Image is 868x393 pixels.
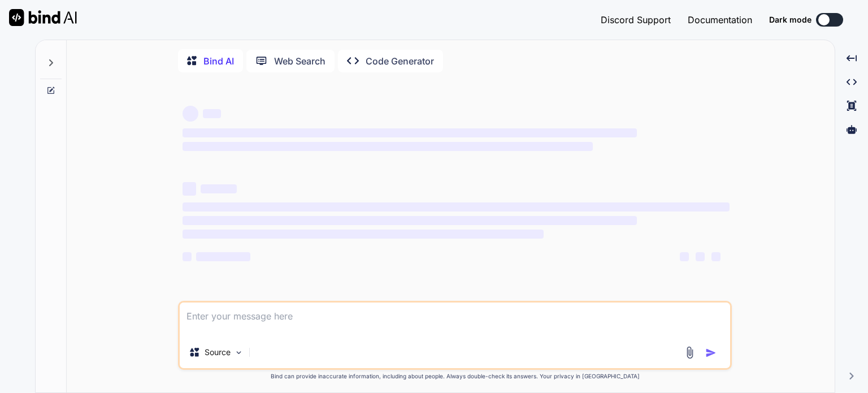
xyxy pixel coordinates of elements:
[183,216,636,225] span: ‌
[183,202,730,211] span: ‌
[366,54,434,68] p: Code Generator
[680,252,689,261] span: ‌
[178,372,732,381] p: Bind can provide inaccurate information, including about people. Always double-check its answers....
[274,54,325,68] p: Web Search
[196,252,250,261] span: ‌
[683,346,696,359] img: attachment
[201,184,237,193] span: ‌
[9,9,77,26] img: Bind AI
[769,14,811,25] span: Dark mode
[688,14,752,25] span: Documentation
[601,14,671,25] span: Discord Support
[234,348,244,357] img: Pick Models
[183,182,196,196] span: ‌
[183,230,544,239] span: ‌
[696,252,705,261] span: ‌
[205,347,231,358] p: Source
[183,128,636,137] span: ‌
[203,109,221,118] span: ‌
[183,252,192,261] span: ‌
[711,252,721,261] span: ‌
[183,106,198,122] span: ‌
[688,13,752,27] button: Documentation
[601,13,671,27] button: Discord Support
[203,54,234,68] p: Bind AI
[183,142,593,151] span: ‌
[705,347,717,359] img: icon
